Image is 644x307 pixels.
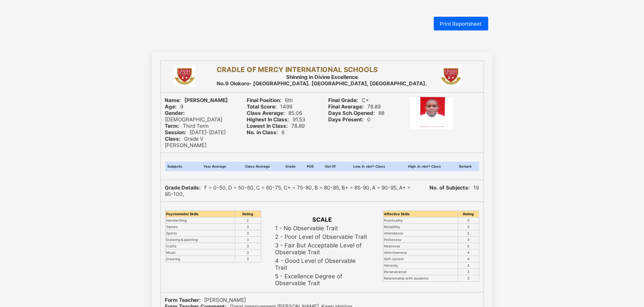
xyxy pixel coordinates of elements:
[458,224,479,230] td: 3
[329,103,381,110] span: 78.89
[165,135,207,148] span: Grade V [PERSON_NAME]
[319,162,342,171] th: Out Of
[217,80,427,87] span: No.9 Olokoro- [GEOGRAPHIC_DATA]. [GEOGRAPHIC_DATA], [GEOGRAPHIC_DATA].
[383,237,458,243] td: Politeness
[286,74,358,80] span: Shinning in Divine Excellence
[165,123,209,129] span: Third Term
[458,230,479,237] td: 5
[165,237,235,243] td: Drawing & painting
[458,217,479,224] td: 5
[383,243,458,250] td: Neatness
[383,217,458,224] td: Punctuality
[329,116,364,123] b: Days Present:
[458,250,479,256] td: 4
[458,237,479,243] td: 4
[165,230,235,237] td: Sports
[440,21,482,27] span: Print Reportsheet
[383,256,458,262] td: Self-control
[247,97,293,103] span: 6th
[235,217,261,224] td: 2
[275,241,369,256] td: 3 - Fair But Acceptable Level of Observable Trait
[396,162,453,171] th: High. In <br/> Class
[247,123,288,129] b: Lowest In Class:
[383,275,458,282] td: Relationship with students
[217,65,378,74] span: CRADLE OF MERCY INTERNATIONAL SCHOOLS
[165,297,201,303] b: Form Teacher:
[275,216,369,223] th: SCALE
[430,184,470,191] b: No. of Subjects:
[165,224,235,230] td: Games
[165,211,235,217] th: Psychomotor Skills
[458,269,479,275] td: 3
[235,162,279,171] th: Class Average
[194,162,235,171] th: Year Average
[165,217,235,224] td: Handwriting
[235,237,261,243] td: 3
[458,262,479,269] td: 4
[165,129,226,135] span: [DATE]-[DATE]
[165,97,228,103] span: [PERSON_NAME]
[279,162,302,171] th: Grade
[247,110,285,116] b: Class Average:
[383,224,458,230] td: Reliability
[247,103,277,110] b: Total Score:
[165,256,235,262] td: Drawing
[275,257,369,271] td: 4 - Good Level of Observable Trait
[383,230,458,237] td: Attendance
[165,110,223,123] span: [DEMOGRAPHIC_DATA]
[235,211,261,217] th: Rating
[383,262,458,269] td: Honesty
[329,116,371,123] span: 0
[275,224,369,232] td: 1 - No Observable Trait
[165,250,235,256] td: Music
[342,162,397,171] th: Low. In <br/> Class
[165,103,184,110] span: 9
[458,243,479,250] td: 5
[165,129,187,135] b: Session:
[165,110,185,116] b: Gender:
[458,256,479,262] td: 4
[329,97,359,103] b: Final Grade:
[247,97,281,103] b: Final Position:
[165,184,411,197] span: F = 0-50, D = 50-60, C = 60-75, C+ = 75-80, B = 80-85, B+ = 85-90, A = 90-95, A+ = 95-100,
[165,123,180,129] b: Term:
[165,297,246,303] span: [PERSON_NAME]
[329,110,385,116] span: 88
[247,129,278,135] b: No. in Class:
[247,129,284,135] span: 6
[383,211,458,217] th: Affective Skills
[329,110,375,116] b: Days Sch.Opened:
[165,243,235,250] td: Crafts
[302,162,319,171] th: POS
[247,116,305,123] span: 91.53
[235,256,261,262] td: 3
[329,103,364,110] b: Final Average:
[275,272,369,287] td: 5 - Excellence Degree of Observable Trait
[247,123,305,129] span: 78.89
[165,162,194,171] th: Subjects
[383,250,458,256] td: Attentiveness
[165,184,201,191] b: Grade Details:
[247,110,302,116] span: 85.06
[235,250,261,256] td: 3
[235,230,261,237] td: 3
[247,103,292,110] span: 1499
[453,162,479,171] th: Remark
[165,97,181,103] b: Name:
[458,211,479,217] th: Rating
[275,233,369,241] td: 2 - Poor Level of Observable Trait
[247,116,289,123] b: Highest In Class:
[235,243,261,250] td: 3
[430,184,479,191] span: 19
[165,135,181,142] b: Class:
[165,103,177,110] b: Age:
[383,269,458,275] td: Perseverance
[235,224,261,230] td: 3
[458,275,479,282] td: 3
[329,97,369,103] span: C+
